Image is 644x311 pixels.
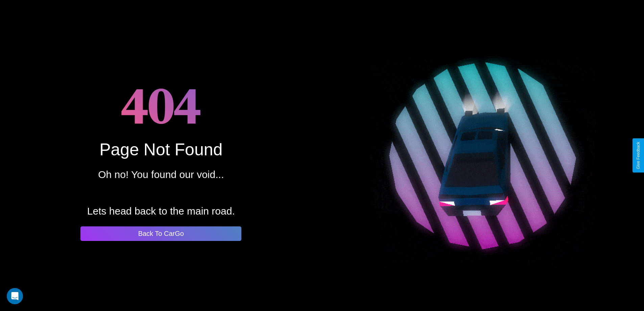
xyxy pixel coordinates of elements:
[636,142,641,169] div: Give Feedback
[87,165,235,220] p: Oh no! You found our void... Lets head back to the main road.
[80,226,241,241] button: Back To CarGo
[121,70,201,140] h1: 404
[7,288,23,304] div: Open Intercom Messenger
[99,140,222,159] div: Page Not Found
[370,43,596,268] img: spinning car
